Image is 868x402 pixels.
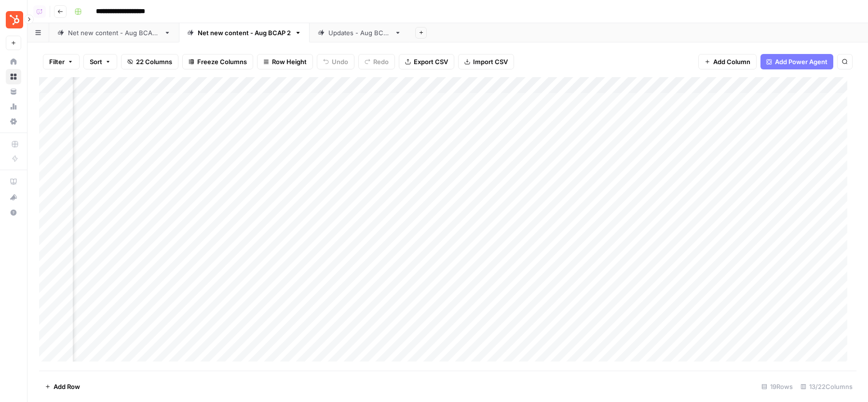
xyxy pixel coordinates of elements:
a: Your Data [6,84,21,99]
div: 19 Rows [758,379,797,394]
a: Settings [6,114,21,129]
span: Import CSV [473,57,508,67]
span: Export CSV [414,57,448,67]
button: Export CSV [399,54,454,69]
button: Undo [317,54,354,69]
div: 13/22 Columns [797,379,856,394]
a: Updates - Aug BCAP [310,23,409,42]
button: 22 Columns [121,54,178,69]
a: AirOps Academy [6,174,21,189]
a: Browse [6,69,21,84]
button: Redo [358,54,395,69]
a: Net new content - Aug BCAP 1 [49,23,179,42]
a: Usage [6,99,21,114]
span: Row Height [272,57,307,67]
button: Freeze Columns [182,54,253,69]
button: Help + Support [6,205,21,220]
button: Add Column [698,54,757,69]
span: 22 Columns [136,57,172,67]
span: Add Row [54,382,80,391]
img: Blog Content Action Plan Logo [6,11,23,28]
a: Net new content - Aug BCAP 2 [179,23,310,42]
span: Add Column [713,57,750,67]
div: Net new content - Aug BCAP 2 [198,28,291,38]
span: Filter [49,57,65,67]
span: Redo [373,57,389,67]
button: Add Power Agent [760,54,833,69]
button: Import CSV [458,54,514,69]
button: Add Row [39,379,86,394]
span: Freeze Columns [197,57,247,67]
button: Workspace: Blog Content Action Plan [6,8,21,32]
div: Net new content - Aug BCAP 1 [68,28,160,38]
button: Row Height [257,54,313,69]
span: Sort [90,57,102,67]
a: Home [6,54,21,69]
div: Updates - Aug BCAP [328,28,391,38]
button: Sort [83,54,117,69]
span: Undo [332,57,348,67]
button: What's new? [6,189,21,205]
button: Filter [43,54,80,69]
div: What's new? [6,190,21,204]
span: Add Power Agent [775,57,827,67]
